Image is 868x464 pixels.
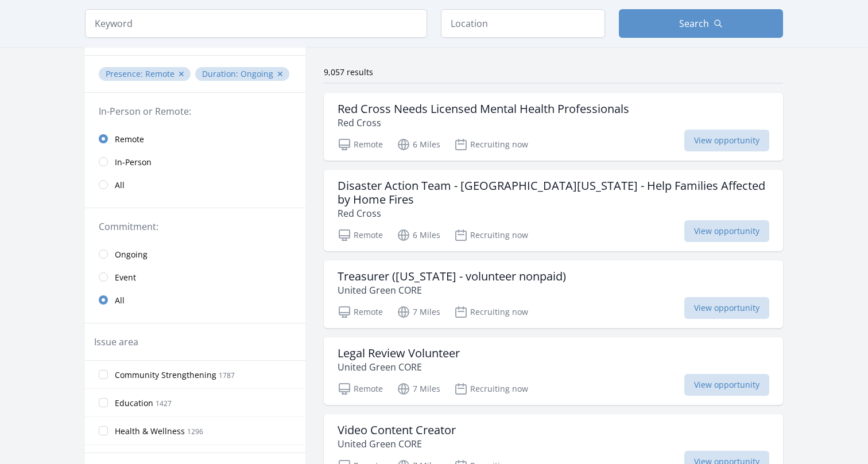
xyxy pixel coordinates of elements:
[85,127,305,150] a: Remote
[338,382,383,396] p: Remote
[397,138,440,151] p: 6 Miles
[115,272,136,283] span: Event
[338,228,383,242] p: Remote
[454,305,528,319] p: Recruiting now
[219,371,235,380] span: 1787
[145,68,175,79] span: Remote
[397,382,440,396] p: 7 Miles
[94,335,138,349] legend: Issue area
[684,297,769,319] span: View opportunity
[324,67,373,77] span: 9,057 results
[338,305,383,319] p: Remote
[115,426,185,437] span: Health & Wellness
[338,360,460,374] p: United Green CORE
[338,346,460,360] h3: Legal Review Volunteer
[619,9,783,38] button: Search
[115,134,144,145] span: Remote
[115,249,148,260] span: Ongoing
[99,426,108,435] input: Health & Wellness 1296
[397,228,440,242] p: 6 Miles
[187,427,203,436] span: 1296
[99,220,292,233] legend: Commitment:
[338,270,566,283] h3: Treasurer ([US_STATE] - volunteer nonpaid)
[684,374,769,396] span: View opportunity
[85,150,305,173] a: In-Person
[115,180,125,191] span: All
[85,173,305,196] a: All
[679,17,709,30] span: Search
[324,93,783,161] a: Red Cross Needs Licensed Mental Health Professionals Red Cross Remote 6 Miles Recruiting now View...
[85,266,305,288] a: Event
[338,116,629,130] p: Red Cross
[324,170,783,251] a: Disaster Action Team - [GEOGRAPHIC_DATA][US_STATE] - Help Families Affected by Home Fires Red Cro...
[277,68,284,80] button: ✕
[338,179,769,206] h3: Disaster Action Team - [GEOGRAPHIC_DATA][US_STATE] - Help Families Affected by Home Fires
[684,220,769,242] span: View opportunity
[202,68,241,79] span: Duration :
[324,260,783,328] a: Treasurer ([US_STATE] - volunteer nonpaid) United Green CORE Remote 7 Miles Recruiting now View o...
[454,382,528,396] p: Recruiting now
[684,130,769,151] span: View opportunity
[85,288,305,311] a: All
[454,228,528,242] p: Recruiting now
[338,283,566,297] p: United Green CORE
[99,370,108,379] input: Community Strengthening 1787
[115,397,153,409] span: Education
[99,398,108,407] input: Education 1427
[178,68,185,80] button: ✕
[338,102,629,116] h3: Red Cross Needs Licensed Mental Health Professionals
[115,295,125,306] span: All
[454,138,528,151] p: Recruiting now
[115,157,152,168] span: In-Person
[397,305,440,319] p: 7 Miles
[338,437,456,451] p: United Green CORE
[85,243,305,266] a: Ongoing
[115,369,216,381] span: Community Strengthening
[338,138,383,151] p: Remote
[99,104,292,118] legend: In-Person or Remote:
[441,9,605,38] input: Location
[338,206,769,220] p: Red Cross
[85,9,427,38] input: Keyword
[241,68,273,79] span: Ongoing
[106,68,145,79] span: Presence :
[156,399,172,408] span: 1427
[338,423,456,437] h3: Video Content Creator
[324,337,783,405] a: Legal Review Volunteer United Green CORE Remote 7 Miles Recruiting now View opportunity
